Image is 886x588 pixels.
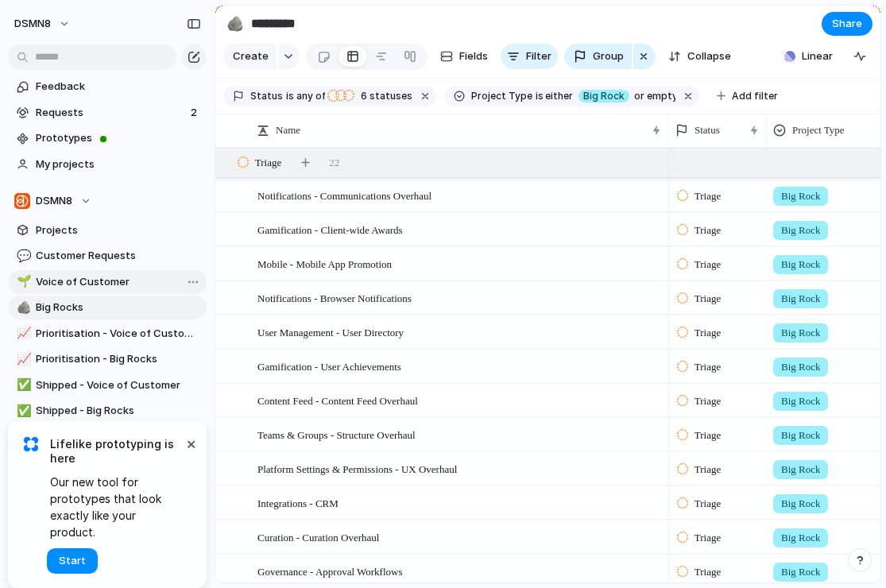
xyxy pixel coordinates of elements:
[257,254,392,273] span: Mobile - Mobile App Promotion
[694,222,721,238] span: Triage
[459,48,488,64] span: Fields
[8,296,207,319] div: 🪨Big Rocks
[434,44,494,69] button: Fields
[257,391,418,409] span: Content Feed - Content Feed Overhaul
[327,87,416,105] button: 6 statuses
[36,274,201,290] span: Voice of Customer
[832,16,862,32] span: Share
[694,122,720,138] span: Status
[222,11,248,37] button: 🪨
[7,11,79,37] button: DSMN8
[14,377,30,393] button: ✅
[8,244,207,268] a: 💬Customer Requests
[17,247,28,265] div: 💬
[694,462,721,478] span: Triage
[8,270,207,294] a: 🌱Voice of Customer
[8,153,207,176] a: My projects
[257,323,404,341] span: User Management - User Directory
[276,122,300,138] span: Name
[257,357,401,375] span: Gamification - User Achievements
[778,44,839,68] button: Linear
[233,48,269,64] span: Create
[781,496,820,512] span: Big Rock
[17,350,28,369] div: 📈
[544,89,575,103] span: either
[17,324,28,342] div: 📈
[17,376,28,394] div: ✅
[632,89,675,103] span: or empty
[781,188,820,204] span: Big Rock
[781,427,820,443] span: Big Rock
[14,248,30,264] button: 💬
[36,130,201,146] span: Prototypes
[17,273,28,291] div: 🌱
[792,122,845,138] span: Project Type
[257,186,431,204] span: Notifications - Communications Overhaul
[781,222,820,238] span: Big Rock
[191,105,200,121] span: 2
[36,248,201,264] span: Customer Requests
[255,155,281,171] span: Triage
[694,530,721,546] span: Triage
[694,291,721,307] span: Triage
[286,89,294,103] span: is
[36,193,72,209] span: DSMN8
[356,90,369,102] span: 6
[694,188,721,204] span: Triage
[36,351,201,367] span: Prioritisation - Big Rocks
[14,274,30,290] button: 🌱
[694,564,721,580] span: Triage
[781,393,820,409] span: Big Rock
[329,155,339,171] span: 22
[501,44,558,69] button: Filter
[47,548,98,574] button: Start
[283,87,328,105] button: isany of
[36,157,201,172] span: My projects
[250,89,283,103] span: Status
[532,87,578,105] button: iseither
[8,219,207,242] a: Projects
[257,528,379,546] span: Curation - Curation Overhaul
[8,75,207,99] a: Feedback
[14,326,30,342] button: 📈
[50,437,183,466] span: Lifelike prototyping is here
[50,474,183,540] span: Our new tool for prototypes that look exactly like your product.
[694,393,721,409] span: Triage
[662,44,737,69] button: Collapse
[36,377,201,393] span: Shipped - Voice of Customer
[694,325,721,341] span: Triage
[707,85,787,107] button: Add filter
[14,403,30,419] button: ✅
[694,257,721,273] span: Triage
[8,322,207,346] a: 📈Prioritisation - Voice of Customer
[694,359,721,375] span: Triage
[732,89,778,103] span: Add filter
[781,530,820,546] span: Big Rock
[294,89,325,103] span: any of
[8,373,207,397] a: ✅Shipped - Voice of Customer
[8,347,207,371] a: 📈Prioritisation - Big Rocks
[694,496,721,512] span: Triage
[781,257,820,273] span: Big Rock
[36,79,201,95] span: Feedback
[593,48,624,64] span: Group
[36,222,201,238] span: Projects
[8,189,207,213] button: DSMN8
[14,300,30,315] button: 🪨
[564,44,632,69] button: Group
[36,326,201,342] span: Prioritisation - Voice of Customer
[257,220,403,238] span: Gamification - Client-wide Awards
[181,434,200,453] button: Dismiss
[575,87,679,105] button: Big Rockor empty
[8,126,207,150] a: Prototypes
[257,493,339,512] span: Integrations - CRM
[36,403,201,419] span: Shipped - Big Rocks
[781,462,820,478] span: Big Rock
[36,105,186,121] span: Requests
[687,48,731,64] span: Collapse
[781,359,820,375] span: Big Rock
[223,44,277,69] button: Create
[781,564,820,580] span: Big Rock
